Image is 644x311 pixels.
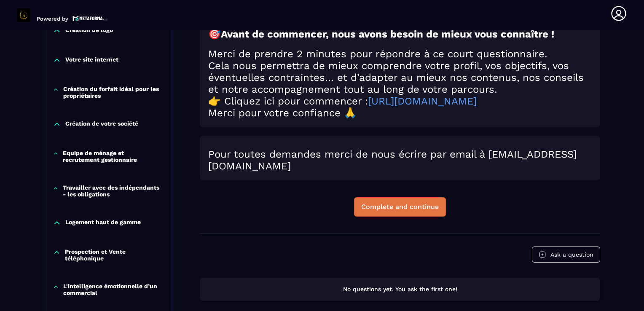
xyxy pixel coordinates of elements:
strong: Avant de commencer, nous avons besoin de mieux vous connaître ! [221,28,554,40]
h2: Pour toutes demandes merci de nous écrire par email à [EMAIL_ADDRESS][DOMAIN_NAME] [208,148,592,172]
img: logo-branding [17,8,30,22]
h2: Merci de prendre 2 minutes pour répondre à ce court questionnaire. [208,48,592,60]
p: Votre site internet [65,56,118,64]
p: Logement haut de gamme [65,219,141,227]
p: No questions yet. You ask the first one! [207,285,593,293]
p: Powered by [37,16,68,22]
img: logo [72,15,108,22]
p: Création de votre société [65,120,138,129]
h2: 👉 Cliquez ici pour commencer : [208,95,592,107]
p: Equipe de ménage et recrutement gestionnaire [63,150,161,163]
button: Complete and continue [354,197,446,217]
h2: Merci pour votre confiance 🙏 [208,107,592,119]
h2: Cela nous permettra de mieux comprendre votre profil, vos objectifs, vos éventuelles contraintes…... [208,60,592,95]
p: Prospection et Vente téléphonique [65,248,161,262]
div: Complete and continue [361,203,439,211]
p: L'intelligence émotionnelle d’un commercial [63,283,161,296]
p: Travailler avec des indépendants - les obligations [63,184,161,198]
a: [URL][DOMAIN_NAME] [368,95,477,107]
button: Ask a question [532,247,600,263]
p: Création du forfait idéal pour les propriétaires [63,86,161,99]
h2: 🎯 [208,28,592,40]
p: Création de logo [65,27,113,35]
